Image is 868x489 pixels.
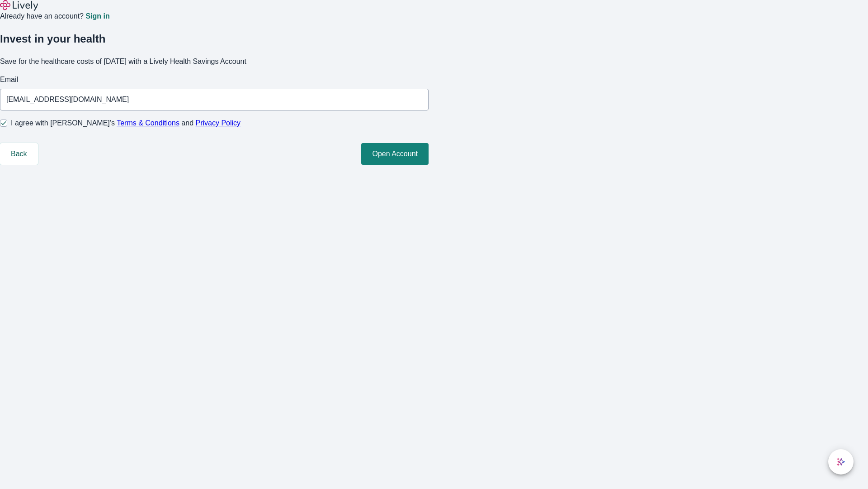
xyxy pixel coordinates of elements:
button: chat [828,449,854,475]
button: Open Account [361,143,429,165]
span: I agree with [PERSON_NAME]’s and [11,118,241,129]
a: Sign in [85,13,109,20]
svg: Lively AI Assistant [836,457,845,466]
a: Privacy Policy [196,119,241,127]
a: Terms & Conditions [117,119,179,127]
